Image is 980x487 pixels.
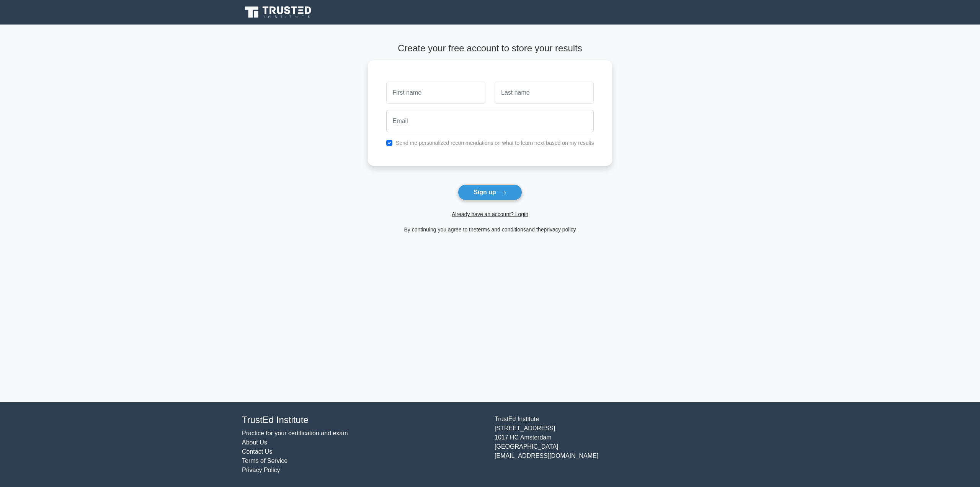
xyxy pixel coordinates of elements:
a: privacy policy [544,226,576,233]
a: Privacy Policy [242,467,280,473]
a: Contact Us [242,448,272,455]
h4: TrustEd Institute [242,415,485,426]
input: Email [386,110,594,132]
a: Terms of Service [242,457,287,464]
a: Already have an account? Login [452,211,528,217]
button: Sign up [458,184,522,200]
input: First name [386,82,485,104]
a: Practice for your certification and exam [242,430,348,436]
input: Last name [495,82,594,104]
label: Send me personalized recommendations on what to learn next based on my results [396,140,594,146]
a: terms and conditions [477,226,526,233]
a: About Us [242,439,267,446]
h4: Create your free account to store your results [368,43,612,54]
div: By continuing you agree to the and the [363,225,617,234]
div: TrustEd Institute [STREET_ADDRESS] 1017 HC Amsterdam [GEOGRAPHIC_DATA] [EMAIL_ADDRESS][DOMAIN_NAME] [490,415,743,475]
